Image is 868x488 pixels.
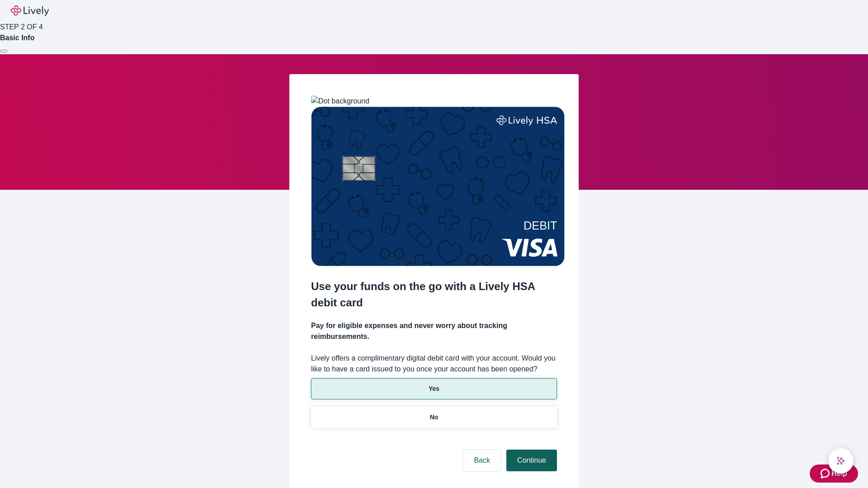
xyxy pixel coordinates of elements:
button: Back [463,450,501,471]
label: Lively offers a complimentary digital debit card with your account. Would you like to have a card... [311,353,557,375]
button: Continue [506,450,557,471]
img: Debit card [311,107,565,266]
svg: Lively AI Assistant [836,456,845,465]
button: No [311,407,557,428]
span: Help [831,468,847,479]
button: Zendesk support iconHelp [810,465,858,483]
svg: Zendesk support icon [821,468,831,479]
h2: Use your funds on the go with a Lively HSA debit card [311,278,557,311]
p: No [430,413,439,422]
img: Dot background [311,96,369,107]
button: chat [828,448,854,474]
p: Yes [429,384,439,394]
img: Lively [11,5,49,16]
button: Yes [311,378,557,399]
h4: Pay for eligible expenses and never worry about tracking reimbursements. [311,320,557,342]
